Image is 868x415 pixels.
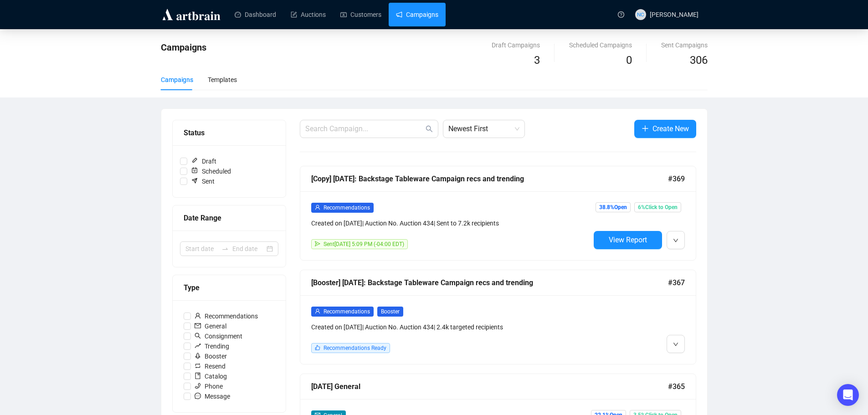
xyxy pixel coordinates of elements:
[187,176,218,186] span: Sent
[315,205,320,210] span: user
[534,54,540,67] span: 3
[315,345,320,350] span: like
[324,308,370,315] span: Recommendations
[652,123,689,134] span: Create New
[195,313,201,319] span: user
[311,277,668,288] div: [Booster] [DATE]: Backstage Tableware Campaign recs and trending
[191,371,231,381] span: Catalog
[291,3,326,26] a: Auctions
[618,11,624,18] span: question-circle
[187,156,220,166] span: Draft
[191,351,231,361] span: Booster
[191,331,246,341] span: Consignment
[221,245,229,252] span: to
[837,384,859,406] div: Open Intercom Messenger
[377,307,403,317] span: Booster
[191,361,229,371] span: Resend
[195,323,201,329] span: mail
[311,322,590,332] div: Created on [DATE] | Auction No. Auction 434 | 2.4k targeted recipients
[187,166,235,176] span: Scheduled
[195,353,201,359] span: rocket
[324,241,404,247] span: Sent [DATE] 5:09 PM (-04:00 EDT)
[324,345,386,351] span: Recommendations Ready
[650,11,699,18] span: [PERSON_NAME]
[634,120,696,138] button: Create New
[191,391,234,401] span: Message
[596,202,631,212] span: 38.8% Open
[426,125,433,133] span: search
[195,343,201,349] span: rise
[661,40,708,50] div: Sent Campaigns
[191,341,233,351] span: Trending
[311,381,668,392] div: [DATE] General
[673,342,678,347] span: down
[315,241,320,246] span: send
[161,42,206,53] span: Campaigns
[184,212,275,224] div: Date Range
[235,3,276,26] a: Dashboard
[626,54,632,67] span: 0
[191,311,262,321] span: Recommendations
[300,166,696,261] a: [Copy] [DATE]: Backstage Tableware Campaign recs and trending#369userRecommendationsCreated on [D...
[195,373,201,379] span: book
[396,3,438,26] a: Campaigns
[324,205,370,211] span: Recommendations
[161,7,222,22] img: logo
[184,282,275,293] div: Type
[668,173,685,184] span: #369
[492,40,540,50] div: Draft Campaigns
[668,381,685,392] span: #365
[195,333,201,339] span: search
[161,75,193,85] div: Campaigns
[232,244,265,254] input: End date
[673,238,678,243] span: down
[195,393,201,399] span: message
[637,10,644,19] span: NC
[634,202,681,212] span: 6% Click to Open
[690,54,708,67] span: 306
[609,236,647,244] span: View Report
[184,127,275,138] div: Status
[208,75,237,85] div: Templates
[569,40,632,50] div: Scheduled Campaigns
[315,308,320,314] span: user
[191,321,230,331] span: General
[195,363,201,369] span: retweet
[185,244,218,254] input: Start date
[668,277,685,288] span: #367
[195,383,201,389] span: phone
[221,245,229,252] span: swap-right
[305,123,424,134] input: Search Campaign...
[340,3,381,26] a: Customers
[311,173,668,184] div: [Copy] [DATE]: Backstage Tableware Campaign recs and trending
[300,270,696,364] a: [Booster] [DATE]: Backstage Tableware Campaign recs and trending#367userRecommendationsBoosterCre...
[642,125,649,132] span: plus
[191,381,226,391] span: Phone
[311,218,590,228] div: Created on [DATE] | Auction No. Auction 434 | Sent to 7.2k recipients
[448,120,519,138] span: Newest First
[594,231,662,249] button: View Report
